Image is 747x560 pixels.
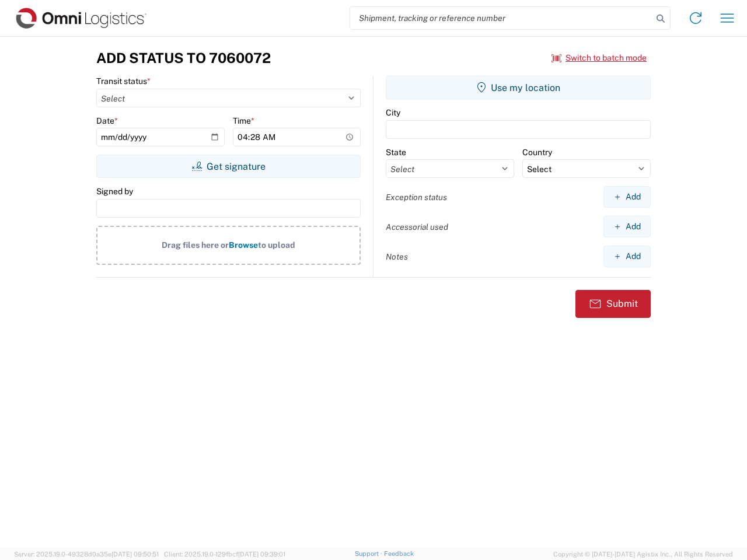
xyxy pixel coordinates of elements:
[386,222,448,232] label: Accessorial used
[111,551,159,558] span: [DATE] 09:50:51
[522,147,552,157] label: Country
[96,76,151,86] label: Transit status
[96,186,133,197] label: Signed by
[603,216,651,237] button: Add
[603,186,651,208] button: Add
[386,107,400,118] label: City
[96,50,271,66] h3: Add Status to 7060072
[384,550,414,557] a: Feedback
[96,155,361,178] button: Get signature
[229,240,258,250] span: Browse
[553,549,733,559] span: Copyright © [DATE]-[DATE] Agistix Inc., All Rights Reserved
[386,76,651,99] button: Use my location
[603,246,651,267] button: Add
[162,240,229,250] span: Drag files here or
[575,290,651,318] button: Submit
[96,116,118,126] label: Date
[386,251,408,262] label: Notes
[350,7,652,29] input: Shipment, tracking or reference number
[233,116,254,126] label: Time
[355,550,384,557] a: Support
[386,192,447,202] label: Exception status
[164,551,285,558] span: Client: 2025.19.0-129fbcf
[238,551,285,558] span: [DATE] 09:39:01
[551,48,647,68] button: Switch to batch mode
[258,240,295,250] span: to upload
[386,147,406,157] label: State
[14,551,159,558] span: Server: 2025.19.0-49328d0a35e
